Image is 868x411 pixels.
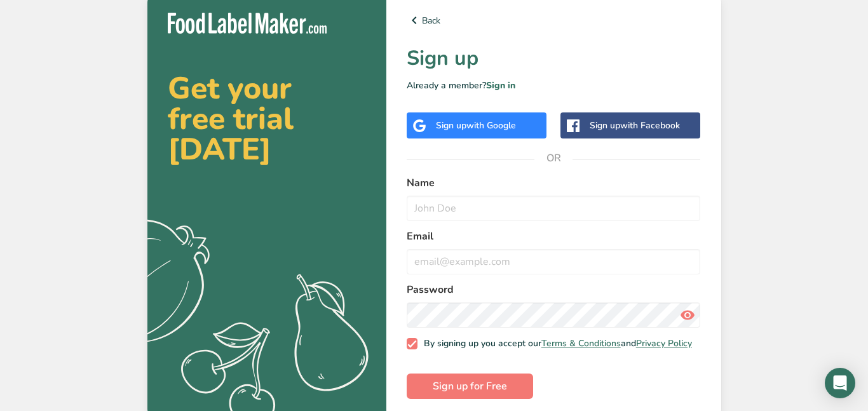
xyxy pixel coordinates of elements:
a: Sign in [486,79,515,91]
div: Sign up [590,119,680,132]
a: Back [407,13,701,28]
span: By signing up you accept our and [417,338,692,349]
span: Sign up for Free [433,379,507,394]
img: Food Label Maker [168,13,327,34]
h1: Sign up [407,43,701,74]
span: with Facebook [620,119,680,131]
span: OR [534,139,573,177]
label: Password [407,282,701,297]
input: email@example.com [407,249,701,274]
label: Email [407,229,701,244]
input: John Doe [407,196,701,221]
div: Sign up [436,119,516,132]
p: Already a member? [407,79,701,92]
span: with Google [466,119,516,131]
a: Privacy Policy [636,337,692,349]
h2: Get your free trial [DATE] [168,73,366,165]
a: Terms & Conditions [541,337,621,349]
div: Open Intercom Messenger [825,368,855,398]
button: Sign up for Free [407,374,533,399]
label: Name [407,175,701,191]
